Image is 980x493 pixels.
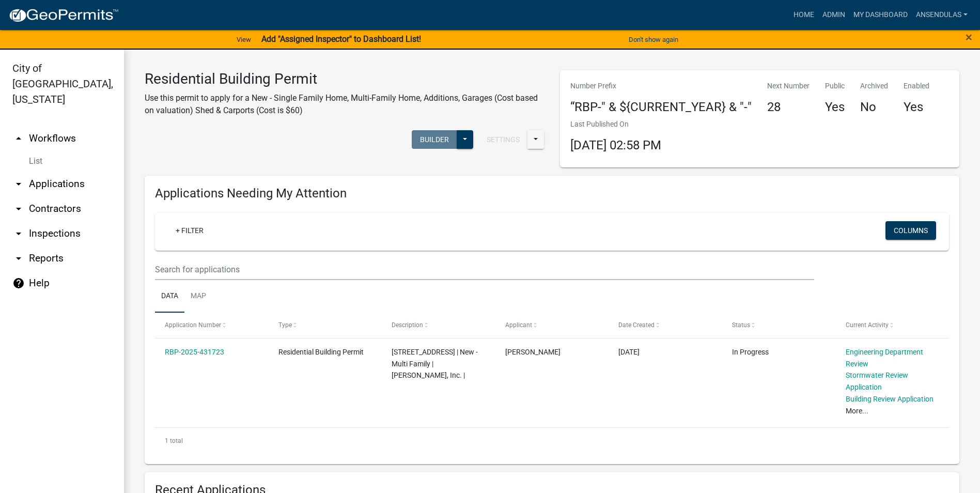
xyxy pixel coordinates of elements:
[618,321,655,329] span: Date Created
[155,259,814,280] input: Search for applications
[278,348,364,356] span: Residential Building Permit
[167,221,212,240] a: + Filter
[261,34,421,44] strong: Add "Assigned Inspector" to Dashboard List!
[860,100,888,115] h4: No
[818,5,849,25] a: Admin
[232,31,255,48] a: View
[609,313,722,337] datatable-header-cell: Date Created
[732,348,769,356] span: In Progress
[625,31,682,48] button: Don't show again
[912,5,972,25] a: ansendulas
[904,81,929,91] p: Enabled
[732,321,750,329] span: Status
[885,221,936,240] button: Columns
[12,227,25,240] i: arrow_drop_down
[846,407,868,415] a: More...
[767,81,810,91] p: Next Number
[382,313,495,337] datatable-header-cell: Description
[392,321,423,329] span: Description
[618,348,640,356] span: 06/05/2025
[165,348,224,356] a: RBP-2025-431723
[269,313,382,337] datatable-header-cell: Type
[505,321,532,329] span: Applicant
[825,81,845,91] p: Public
[966,30,972,44] span: ×
[846,348,923,368] a: Engineering Department Review
[165,321,221,329] span: Application Number
[846,321,889,329] span: Current Activity
[155,186,949,201] h4: Applications Needing My Attention
[825,100,845,115] h4: Yes
[767,100,810,115] h4: 28
[184,280,212,313] a: Map
[849,5,912,25] a: My Dashboard
[860,81,888,91] p: Archived
[846,395,934,403] a: Building Review Application
[155,428,949,454] div: 1 total
[835,313,949,337] datatable-header-cell: Current Activity
[12,132,25,145] i: arrow_drop_up
[12,277,25,289] i: help
[145,92,545,117] p: Use this permit to apply for a New - Single Family Home, Multi-Family Home, Additions, Garages (C...
[145,70,545,88] h3: Residential Building Permit
[789,5,818,25] a: Home
[12,203,25,215] i: arrow_drop_down
[392,348,478,380] span: 1400 6TH ST N | New - Multi Family | Kuepers, Inc. |
[495,313,609,337] datatable-header-cell: Applicant
[570,100,752,115] h4: “RBP-" & ${CURRENT_YEAR} & "-"
[155,280,184,313] a: Data
[478,130,528,149] button: Settings
[12,178,25,190] i: arrow_drop_down
[570,138,661,152] span: [DATE] 02:58 PM
[155,313,269,337] datatable-header-cell: Application Number
[570,81,752,91] p: Number Prefix
[278,321,292,329] span: Type
[12,252,25,265] i: arrow_drop_down
[412,130,457,149] button: Builder
[966,31,972,43] button: Close
[505,348,561,356] span: Zac Rosenow
[846,371,908,391] a: Stormwater Review Application
[570,119,661,130] p: Last Published On
[904,100,929,115] h4: Yes
[722,313,836,337] datatable-header-cell: Status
